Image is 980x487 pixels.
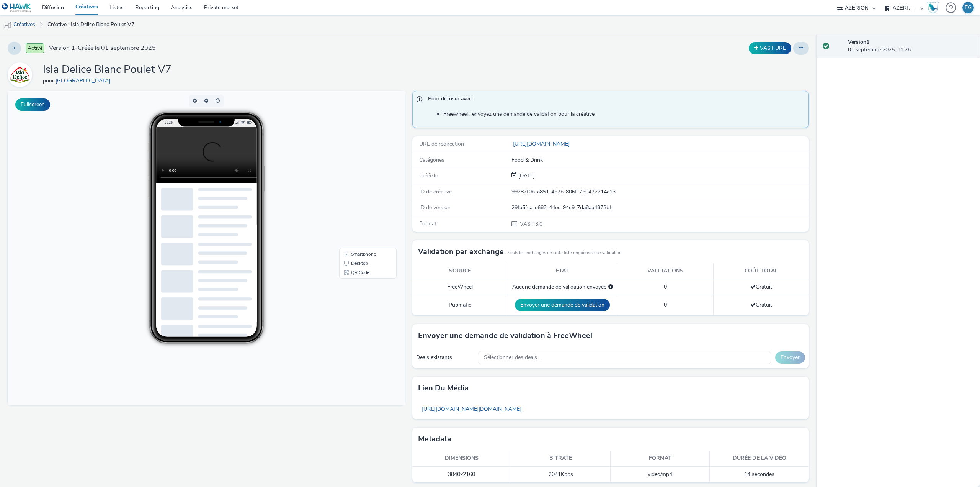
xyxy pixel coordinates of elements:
span: ID de version [419,204,451,211]
th: Source [412,263,508,279]
span: Créée le [419,172,438,179]
li: Smartphone [333,159,387,168]
td: 14 secondes [710,467,809,482]
span: ID de créative [419,188,452,195]
button: Envoyer [775,351,805,364]
th: Durée de la vidéo [710,451,809,466]
a: [URL][DOMAIN_NAME] [511,140,573,148]
th: Dimensions [412,451,511,466]
td: 3840x2160 [412,467,511,482]
span: Activé [26,43,44,53]
span: VAST 3.0 [519,220,542,228]
a: Isla Délice [8,71,35,78]
span: Gratuit [750,301,772,308]
span: URL de redirection [419,140,464,148]
a: Hawk Academy [927,2,942,14]
th: Etat [508,263,617,279]
td: 2041 Kbps [511,467,611,482]
th: Validations [617,263,713,279]
th: Coût total [714,263,809,279]
a: [GEOGRAPHIC_DATA] [56,77,113,84]
span: Version 1 - Créée le 01 septembre 2025 [49,44,156,52]
img: undefined Logo [2,3,31,13]
span: pour [43,77,56,84]
span: Pour diffuser avec : [428,95,801,105]
span: 0 [664,283,667,290]
h3: Envoyer une demande de validation à FreeWheel [418,330,592,341]
span: Gratuit [750,283,772,290]
h3: Lien du média [418,382,469,394]
span: Format [419,220,436,227]
small: Seuls les exchanges de cette liste requièrent une validation [508,250,621,256]
td: Pubmatic [412,295,508,315]
h3: Validation par exchange [418,246,504,257]
span: 11:26 [156,30,165,34]
td: video/mp4 [611,467,710,482]
div: Sélectionnez un deal ci-dessous et cliquez sur Envoyer pour envoyer une demande de validation à F... [608,283,613,291]
span: Sélectionner des deals... [484,354,541,361]
li: Freewheel : envoyez une demande de validation pour la créative [443,110,805,118]
button: VAST URL [749,42,791,54]
div: Aucune demande de validation envoyée [512,283,613,291]
th: Format [611,451,710,466]
strong: Version 1 [848,38,869,46]
span: Catégories [419,156,444,164]
button: Fullscreen [15,98,50,111]
img: Isla Délice [9,64,31,86]
span: Smartphone [343,161,368,166]
img: Hawk Academy [927,2,939,14]
span: [DATE] [517,172,535,179]
div: Création 01 septembre 2025, 11:26 [517,172,535,180]
div: 99287f0b-a851-4b7b-806f-7b0472214a13 [511,188,808,196]
td: FreeWheel [412,279,508,295]
li: QR Code [333,177,387,186]
div: 29fa5fca-c683-44ec-94c9-7da8aa4873bf [511,204,808,212]
li: Desktop [333,168,387,177]
h1: Isla Delice Blanc Poulet V7 [43,62,171,77]
a: Créative : Isla Delice Blanc Poulet V7 [44,15,138,34]
a: [URL][DOMAIN_NAME][DOMAIN_NAME] [418,402,525,416]
div: Dupliquer la créative en un VAST URL [747,42,793,54]
div: Food & Drink [511,156,808,164]
span: Desktop [343,170,361,175]
div: Deals existants [416,354,474,361]
button: Envoyer une demande de validation [515,299,610,311]
span: 0 [664,301,667,308]
img: mobile [4,21,11,29]
div: 01 septembre 2025, 11:26 [848,38,974,54]
th: Bitrate [511,451,611,466]
div: EG [965,2,972,13]
span: QR Code [343,179,362,184]
h3: Metadata [418,433,451,445]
